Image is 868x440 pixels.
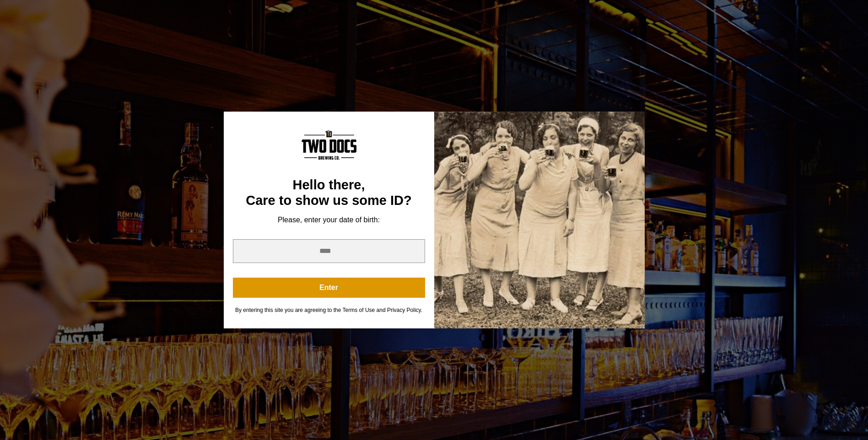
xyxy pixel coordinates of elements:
button: Enter [233,278,425,298]
div: Please, enter your date of birth: [233,215,425,225]
div: Hello there, Care to show us some ID? [233,177,425,208]
input: year [233,239,425,263]
div: By entering this site you are agreeing to the Terms of Use and Privacy Policy. [233,307,425,314]
img: Content Logo [302,130,356,160]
